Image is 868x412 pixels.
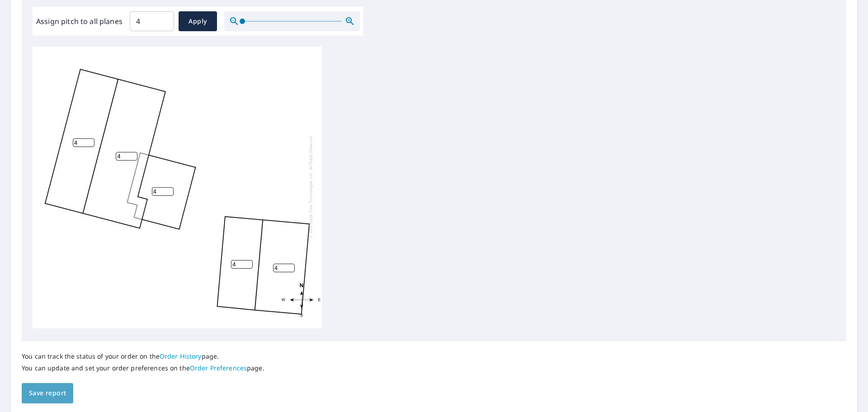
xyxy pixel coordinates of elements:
[186,16,210,27] span: Apply
[22,383,73,403] button: Save report
[130,9,174,34] input: 00.0
[160,352,202,360] a: Order History
[29,388,66,399] span: Save report
[22,352,264,360] p: You can track the status of your order on the page.
[36,16,123,27] label: Assign pitch to all planes
[179,11,217,31] button: Apply
[190,364,247,372] a: Order Preferences
[22,364,264,372] p: You can update and set your order preferences on the page.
